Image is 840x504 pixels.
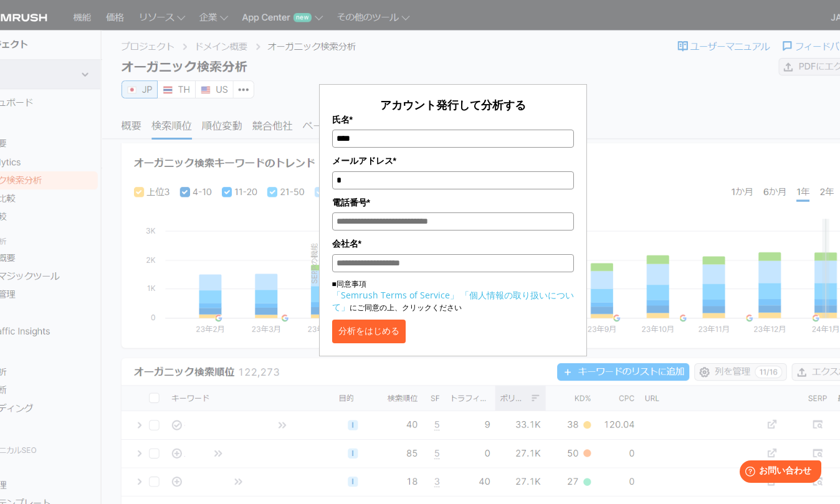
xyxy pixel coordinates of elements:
[729,455,826,490] iframe: Help widget launcher
[332,320,406,343] button: 分析をはじめる
[332,289,574,313] a: 「個人情報の取り扱いについて」
[380,97,526,112] span: アカウント発行して分析する
[332,154,574,168] label: メールアドレス*
[332,289,459,301] a: 「Semrush Terms of Service」
[332,278,574,313] p: ■同意事項 にご同意の上、クリックください
[332,196,574,209] label: 電話番号*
